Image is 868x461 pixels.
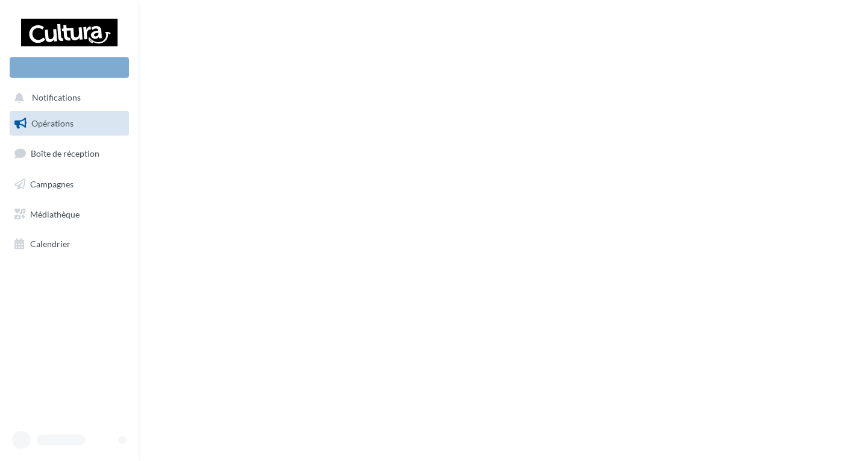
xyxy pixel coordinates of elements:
a: Médiathèque [7,202,131,227]
div: Nouvelle campagne [10,57,129,78]
a: Calendrier [7,231,131,257]
span: Opérations [31,118,74,128]
span: Campagnes [30,179,74,189]
a: Opérations [7,111,131,136]
span: Médiathèque [30,209,80,219]
a: Boîte de réception [7,140,131,166]
span: Notifications [32,93,81,103]
span: Calendrier [30,239,71,249]
a: Campagnes [7,172,131,197]
span: Boîte de réception [31,148,99,158]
